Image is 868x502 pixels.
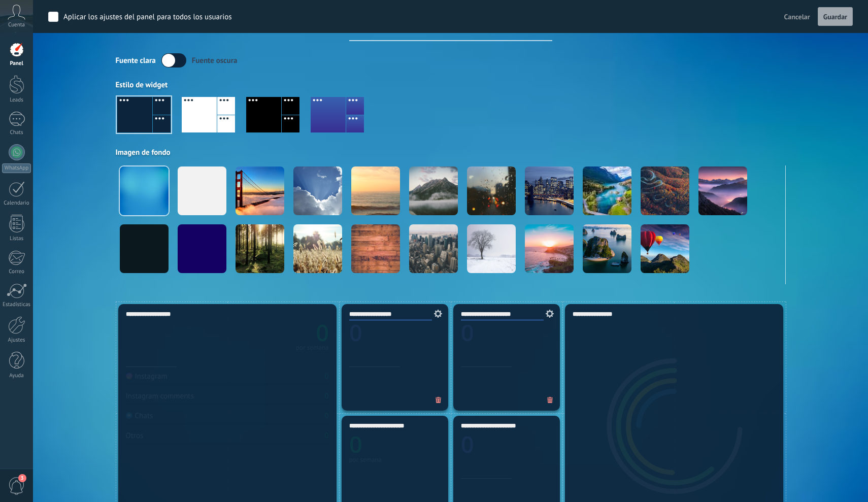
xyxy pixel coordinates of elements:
div: Fuente clara [116,56,156,65]
span: 3 [18,474,26,482]
button: Cancelar [780,9,814,24]
div: WhatsApp [2,163,31,173]
div: Correo [2,269,31,275]
span: Guardar [823,13,847,20]
div: Panel [2,60,31,67]
div: Ajustes [2,337,31,344]
div: Imagen de fondo [116,148,786,157]
button: Guardar [818,7,853,26]
span: Cuenta [8,22,25,28]
div: Estadísticas [2,302,31,308]
div: Chats [2,129,31,136]
div: Aplicar los ajustes del panel para todos los usuarios [63,12,232,22]
div: Leads [2,97,31,104]
span: Cancelar [784,12,810,21]
div: Ayuda [2,373,31,379]
div: Listas [2,236,31,242]
div: Fuente oscura [192,56,238,65]
div: Estilo de widget [116,80,786,90]
div: Calendario [2,200,31,207]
